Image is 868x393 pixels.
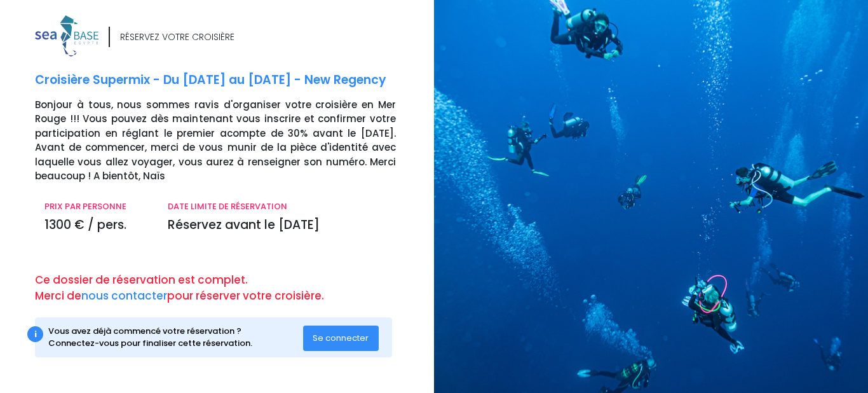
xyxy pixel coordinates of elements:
[303,332,379,343] a: Se connecter
[35,15,98,57] img: logo_color1.png
[168,200,396,213] p: DATE LIMITE DE RÉSERVATION
[81,288,167,303] a: nous contacter
[35,71,424,90] p: Croisière Supermix - Du [DATE] au [DATE] - New Regency
[44,200,149,213] p: PRIX PAR PERSONNE
[35,98,424,184] p: Bonjour à tous, nous sommes ravis d'organiser votre croisière en Mer Rouge !!! Vous pouvez dès ma...
[44,216,149,235] p: 1300 € / pers.
[168,216,396,235] p: Réservez avant le [DATE]
[48,325,303,350] div: Vous avez déjà commencé votre réservation ? Connectez-vous pour finaliser cette réservation.
[35,272,424,305] p: Ce dossier de réservation est complet. Merci de pour réserver votre croisière.
[27,326,43,342] div: i
[313,332,369,344] span: Se connecter
[120,31,234,44] div: RÉSERVEZ VOTRE CROISIÈRE
[303,326,379,351] button: Se connecter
